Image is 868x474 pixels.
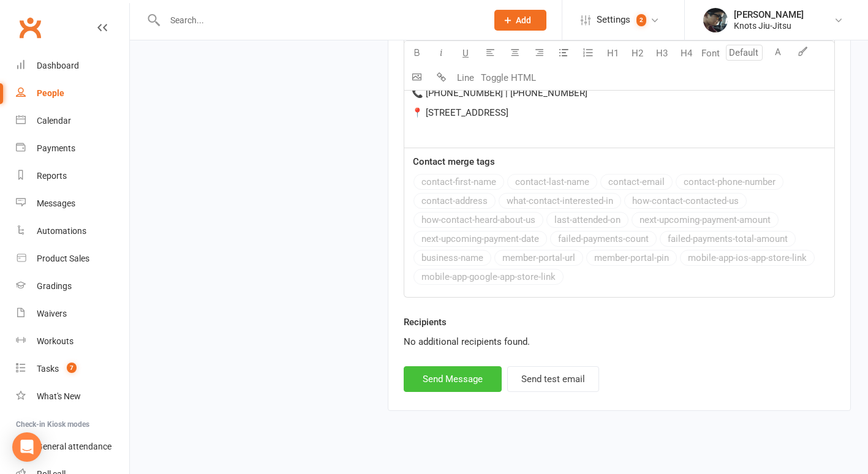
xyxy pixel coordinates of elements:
[703,8,728,32] img: thumb_image1614103803.png
[412,107,508,118] span: 📍 [STREET_ADDRESS]
[16,52,129,80] a: Dashboard
[161,12,478,29] input: Search...
[734,20,804,31] div: Knots Jiu-Jitsu
[37,116,71,126] div: Calendar
[37,88,64,98] div: People
[16,80,129,107] a: People
[404,334,835,349] div: No additional recipients found.
[12,432,42,462] div: Open Intercom Messenger
[494,10,546,31] button: Add
[37,254,89,263] div: Product Sales
[412,88,587,99] span: 📞 [PHONE_NUMBER] | [PHONE_NUMBER]
[37,61,79,70] div: Dashboard
[462,48,469,59] span: U
[600,41,625,66] button: H1
[597,6,630,34] span: Settings
[404,315,447,329] label: Recipients
[37,281,72,291] div: Gradings
[37,198,75,208] div: Messages
[698,41,723,66] button: Font
[766,41,790,66] button: A
[37,442,111,451] div: General attendance
[37,143,75,153] div: Payments
[625,41,649,66] button: H2
[67,363,77,373] span: 7
[16,328,129,355] a: Workouts
[37,171,67,181] div: Reports
[37,309,67,318] div: Waivers
[734,9,804,20] div: [PERSON_NAME]
[726,45,763,61] input: Default
[16,383,129,410] a: What's New
[674,41,698,66] button: H4
[507,366,599,392] button: Send test email
[453,41,478,66] button: U
[516,15,531,25] span: Add
[453,66,478,90] button: Line
[15,12,45,43] a: Clubworx
[16,433,129,461] a: General attendance kiosk mode
[16,273,129,300] a: Gradings
[16,135,129,162] a: Payments
[16,107,129,135] a: Calendar
[16,190,129,217] a: Messages
[37,364,59,374] div: Tasks
[16,162,129,190] a: Reports
[413,154,495,169] label: Contact merge tags
[16,245,129,273] a: Product Sales
[404,366,502,392] button: Send Message
[649,41,674,66] button: H3
[636,14,646,26] span: 2
[37,391,81,401] div: What's New
[37,226,86,236] div: Automations
[37,336,74,346] div: Workouts
[16,217,129,245] a: Automations
[16,355,129,383] a: Tasks 7
[16,300,129,328] a: Waivers
[478,66,539,90] button: Toggle HTML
